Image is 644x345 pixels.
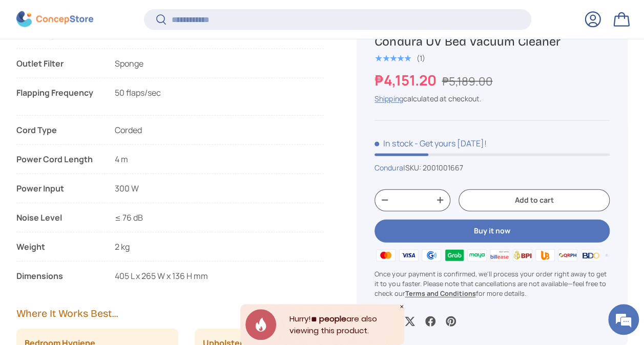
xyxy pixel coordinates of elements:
span: | [403,162,463,172]
span: 300 W [115,183,139,194]
span: In stock [375,137,412,148]
img: master [375,247,397,263]
button: Add to cart [459,189,610,211]
div: Noise Level [16,211,98,224]
div: Power Input [16,182,98,195]
a: Terms and Conditions [405,289,475,298]
li: 50 flaps/sec​ [16,87,324,99]
span: 2 kg [115,241,130,252]
div: Weight [16,241,98,253]
h1: Condura UV Bed Vacuum Cleaner [375,33,610,49]
textarea: Type your message and click 'Submit' [5,233,195,269]
div: Dimensions [16,270,98,282]
button: Buy it now [375,219,610,242]
div: Leave a message [53,57,172,71]
div: (1) [416,54,425,62]
span: 4 m [115,154,128,165]
div: Close [399,304,404,309]
img: grabpay [443,247,465,263]
s: ₱5,189.00 [442,73,492,89]
img: ConcepStore [16,11,93,27]
img: gcash [420,247,443,263]
div: Cord Type [16,124,98,136]
p: Once your payment is confirmed, we'll process your order right away to get it to you faster. Plea... [375,269,610,298]
em: Submit [150,269,186,283]
img: bpi [511,247,534,263]
div: calculated at checkout. [375,93,610,103]
img: ubp [534,247,556,263]
img: billease [488,247,511,263]
strong: ₱4,151.20 [375,70,439,89]
img: maya [466,247,488,263]
img: bdo [579,247,602,263]
img: metrobank [602,247,625,263]
img: qrph [556,247,579,263]
span: 405 L x 265 W x 136 H mm [115,270,208,282]
span: Corded [115,124,142,136]
li: Sponge​ [16,57,324,78]
div: Minimize live chat window [168,5,193,30]
a: Condura [375,162,403,172]
div: 5.0 out of 5.0 stars [375,53,411,62]
h2: Where It Works Best... [16,307,324,321]
img: visa [398,247,420,263]
strong: Flapping Frequency [16,87,98,99]
span: We are offline. Please leave us a message. [22,106,179,209]
a: 5.0 out of 5.0 stars (1) [375,51,425,62]
span: 2001001667 [422,162,463,172]
strong: Outlet Filter [16,57,98,70]
a: Shipping [375,93,403,103]
span: ≤ 76 dB​ [115,212,143,223]
div: Power Cord Length [16,153,98,165]
p: - Get yours [DATE]! [414,137,486,148]
span: SKU: [405,162,421,172]
span: ★★★★★ [375,53,411,63]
